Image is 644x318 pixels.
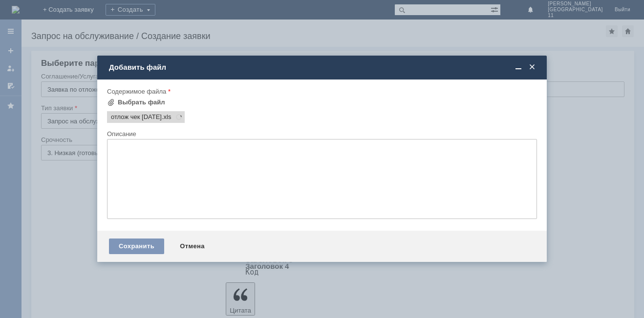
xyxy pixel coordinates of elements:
[162,113,172,121] span: отлож чек 14.09.25.xls
[107,88,535,95] div: Содержимое файла
[4,4,143,20] div: Просьба удалить отложенные чеки за [DATE]
[527,63,537,72] span: Закрыть
[107,131,535,137] div: Описание
[514,63,523,72] span: Свернуть (Ctrl + M)
[111,113,162,121] span: отлож чек 14.09.25.xls
[118,99,165,106] div: Выбрать файл
[109,63,537,72] div: Добавить файл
